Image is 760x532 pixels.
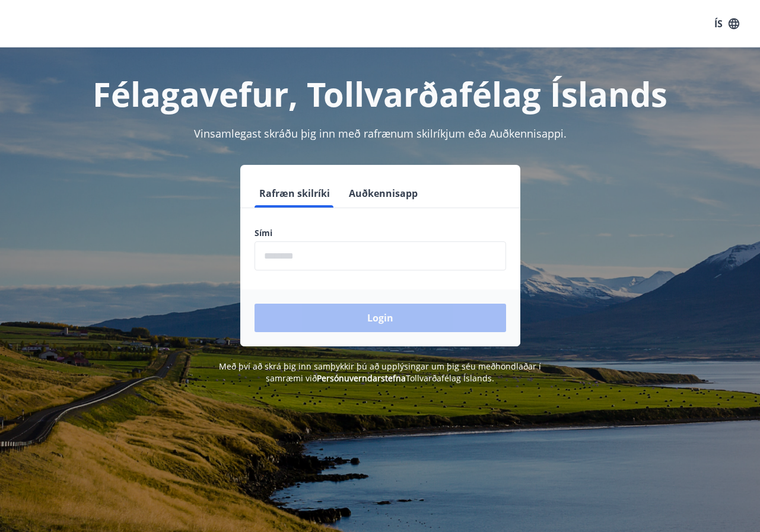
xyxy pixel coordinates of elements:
[317,372,406,384] a: Persónuverndarstefna
[255,227,506,239] label: Sími
[14,71,746,116] h1: Félagavefur, Tollvarðafélag Íslands
[344,179,422,208] button: Auðkennisapp
[194,126,567,141] span: Vinsamlegast skráðu þig inn með rafrænum skilríkjum eða Auðkennisappi.
[708,13,746,34] button: ÍS
[219,361,541,384] span: Með því að skrá þig inn samþykkir þú að upplýsingar um þig séu meðhöndlaðar í samræmi við Tollvar...
[255,179,335,208] button: Rafræn skilríki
